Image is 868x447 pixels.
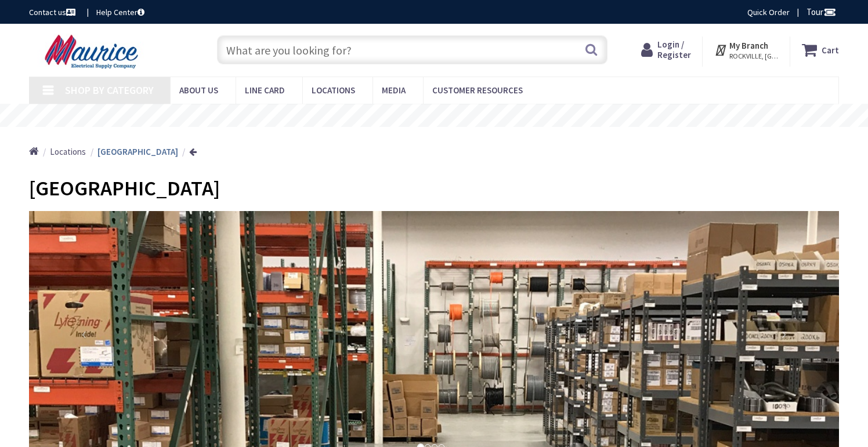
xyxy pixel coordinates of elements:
span: About us [179,85,218,96]
a: Cart [802,39,839,60]
span: [GEOGRAPHIC_DATA] [29,175,220,201]
a: Help Center [96,6,144,18]
rs-layer: Free Same Day Pickup at 15 Locations [328,110,541,122]
span: Login / Register [657,39,691,60]
a: Login / Register [641,39,691,60]
span: Customer Resources [432,85,523,96]
span: Shop By Category [65,83,154,97]
span: Line Card [245,85,285,96]
a: Quick Order [747,6,790,18]
strong: [GEOGRAPHIC_DATA] [97,146,178,157]
a: Contact us [29,6,78,18]
div: My Branch ROCKVILLE, [GEOGRAPHIC_DATA] [714,39,779,60]
span: Media [382,85,406,96]
strong: My Branch [729,40,768,51]
span: Locations [50,146,86,157]
span: ROCKVILLE, [GEOGRAPHIC_DATA] [729,52,779,61]
span: Locations [312,85,355,96]
span: Tour [806,6,836,17]
img: Maurice Electrical Supply Company [29,34,157,70]
input: What are you looking for? [217,35,607,64]
a: Locations [50,146,86,158]
strong: Cart [822,39,839,60]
